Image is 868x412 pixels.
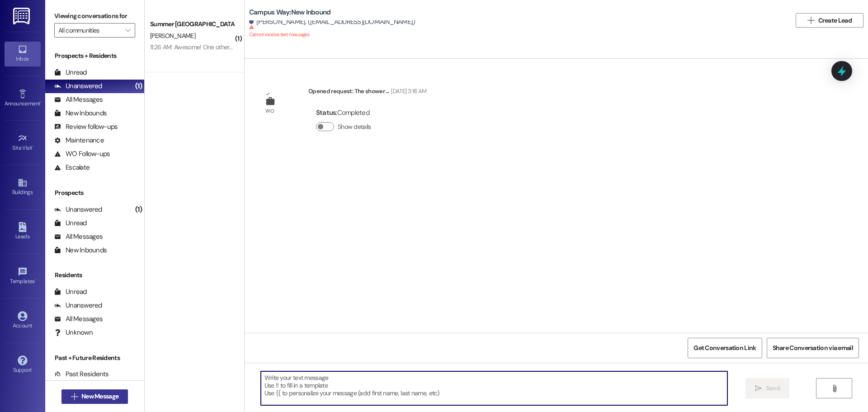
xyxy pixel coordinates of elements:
div: New Inbounds [54,109,107,118]
div: Prospects [45,188,144,198]
span: New Message [81,392,118,401]
sup: Cannot receive text messages [249,24,310,38]
button: Send [745,378,789,398]
a: Site Visit • [5,131,41,155]
div: WO [265,106,274,116]
div: Unanswered [54,301,102,310]
a: Buildings [5,175,41,199]
div: Maintenance [54,136,104,145]
div: : Completed [316,106,375,120]
i:  [125,27,130,34]
div: Unread [54,218,87,228]
div: WO Follow-ups [54,149,110,159]
div: [PERSON_NAME]. ([EMAIL_ADDRESS][DOMAIN_NAME]) [249,17,415,27]
a: Account [5,308,41,333]
i:  [71,393,78,400]
button: Create Lead [796,13,863,28]
button: New Message [61,389,128,404]
button: Get Conversation Link [688,338,762,358]
i:  [807,17,814,24]
i:  [755,385,762,392]
div: Unknown [54,328,93,337]
a: Support [5,353,41,377]
div: [DATE] 3:18 AM [389,86,426,96]
span: Create Lead [818,16,852,25]
div: All Messages [54,95,103,104]
span: • [40,99,42,105]
div: (1) [133,203,144,217]
div: Opened request: The shower ... [308,86,426,99]
div: All Messages [54,314,103,324]
div: Unread [54,68,87,77]
span: • [33,143,34,150]
div: (1) [133,79,144,93]
span: Share Conversation via email [773,343,853,353]
div: Residents [45,270,144,280]
label: Viewing conversations for [54,9,135,23]
img: ResiDesk Logo [13,8,32,24]
div: Prospects + Residents [45,51,144,61]
div: Unanswered [54,205,102,214]
div: New Inbounds [54,246,107,255]
div: Summer [GEOGRAPHIC_DATA] [150,19,234,29]
span: Get Conversation Link [693,343,756,353]
div: Past + Future Residents [45,353,144,363]
div: Escalate [54,163,90,172]
span: Send [766,384,780,393]
b: Status [316,108,336,117]
div: Unread [54,287,87,297]
div: Past Residents [54,369,109,379]
span: • [35,277,36,283]
a: Templates • [5,264,41,289]
button: Share Conversation via email [767,338,859,358]
a: Inbox [5,42,41,66]
span: [PERSON_NAME] [150,32,195,40]
a: Leads [5,219,41,244]
div: Unanswered [54,81,102,91]
label: Show details [338,122,371,132]
i:  [831,385,838,392]
div: 11:26 AM: Awesome! One other thing, Ill get the 300$ move in special after paying the deposit and... [150,43,440,51]
b: Campus Way: New Inbound [249,8,331,17]
div: All Messages [54,232,103,242]
input: All communities [58,23,121,38]
div: Review follow-ups [54,122,118,132]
